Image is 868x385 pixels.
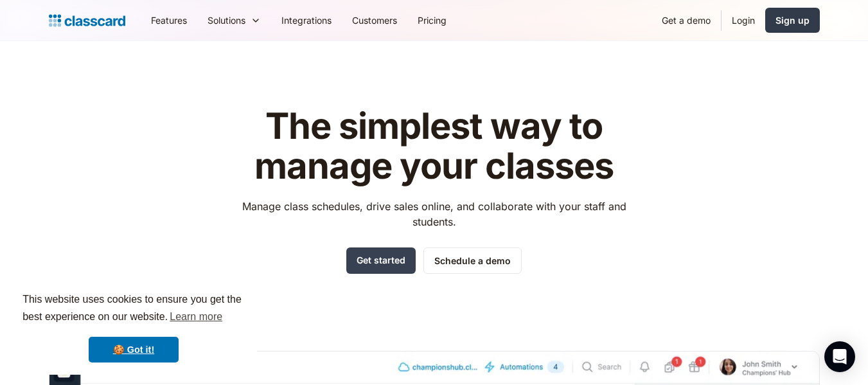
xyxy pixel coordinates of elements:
[208,13,245,27] div: Solutions
[89,337,179,363] a: dismiss cookie message
[775,13,810,27] div: Sign up
[651,6,721,35] a: Get a demo
[197,6,271,35] div: Solutions
[407,6,457,35] a: Pricing
[722,6,765,35] a: Login
[271,6,342,35] a: Integrations
[230,107,638,186] h1: The simplest way to manage your classes
[423,247,522,274] a: Schedule a demo
[230,199,638,229] p: Manage class schedules, drive sales online, and collaborate with your staff and students.
[10,280,257,375] div: cookieconsent
[346,247,416,274] a: Get started
[342,6,407,35] a: Customers
[49,12,125,30] a: home
[765,8,820,33] a: Sign up
[22,292,245,327] span: This website uses cookies to ensure you get the best experience on our website.
[141,6,197,35] a: Features
[168,307,224,327] a: learn more about cookies
[824,341,855,372] div: Open Intercom Messenger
